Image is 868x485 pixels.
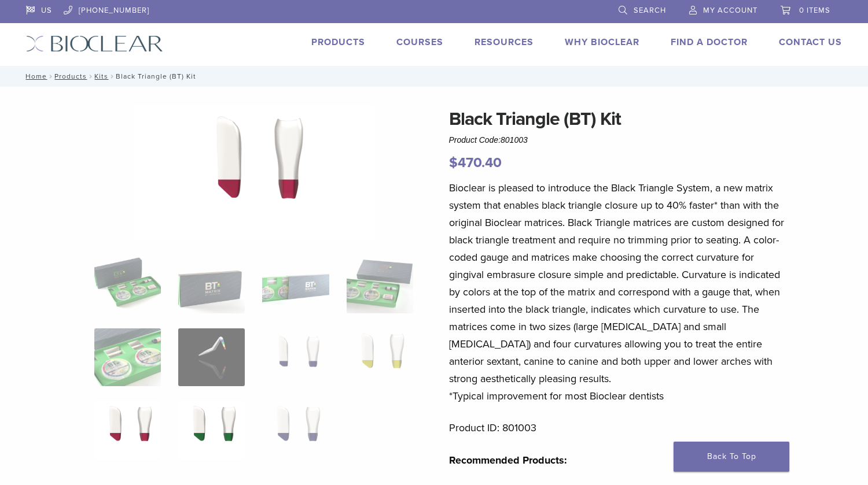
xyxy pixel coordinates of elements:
[262,401,329,459] img: Black Triangle (BT) Kit - Image 11
[449,454,567,467] strong: Recommended Products:
[475,36,534,48] a: Resources
[26,35,163,52] img: Bioclear
[449,105,789,133] h1: Black Triangle (BT) Kit
[108,73,116,79] span: /
[87,73,94,79] span: /
[17,66,851,87] nav: Black Triangle (BT) Kit
[449,135,528,145] span: Product Code:
[178,256,245,313] img: Black Triangle (BT) Kit - Image 2
[347,328,413,386] img: Black Triangle (BT) Kit - Image 8
[262,328,329,386] img: Black Triangle (BT) Kit - Image 7
[634,6,666,15] span: Search
[396,36,443,48] a: Courses
[674,442,789,472] a: Back To Top
[54,72,87,80] a: Products
[347,256,413,313] img: Black Triangle (BT) Kit - Image 4
[565,36,639,48] a: Why Bioclear
[178,401,245,459] img: Black Triangle (BT) Kit - Image 10
[703,6,757,15] span: My Account
[94,328,161,386] img: Black Triangle (BT) Kit - Image 5
[94,401,161,459] img: Black Triangle (BT) Kit - Image 9
[178,328,245,386] img: Black Triangle (BT) Kit - Image 6
[671,36,748,48] a: Find A Doctor
[134,105,374,240] img: Black Triangle (BT) Kit - Image 9
[501,135,528,145] span: 801003
[22,72,47,80] a: Home
[94,72,108,80] a: Kits
[449,179,789,405] p: Bioclear is pleased to introduce the Black Triangle System, a new matrix system that enables blac...
[799,6,830,15] span: 0 items
[94,256,161,313] img: Intro-Black-Triangle-Kit-6-Copy-e1548792917662-324x324.jpg
[449,154,458,171] span: $
[449,154,502,171] bdi: 470.40
[449,419,789,436] p: Product ID: 801003
[47,73,54,79] span: /
[779,36,842,48] a: Contact Us
[311,36,365,48] a: Products
[262,256,329,313] img: Black Triangle (BT) Kit - Image 3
